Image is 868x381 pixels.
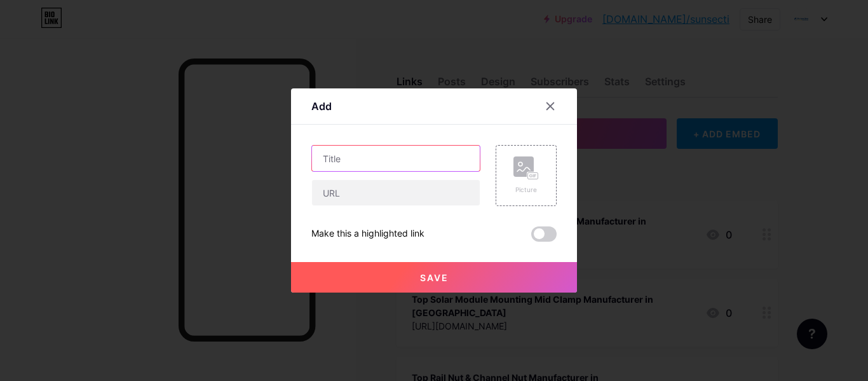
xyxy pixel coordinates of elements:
[420,272,449,283] span: Save
[312,146,480,171] input: Title
[513,185,539,195] div: Picture
[311,99,332,114] div: Add
[291,262,577,293] button: Save
[312,180,480,205] input: URL
[311,226,424,242] div: Make this a highlighted link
